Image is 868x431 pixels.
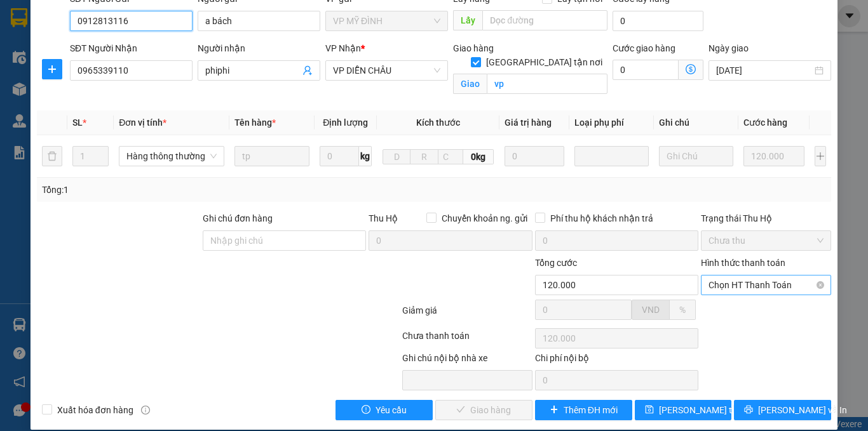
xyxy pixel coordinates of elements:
input: 0 [743,146,804,166]
div: Chưa thanh toán [401,329,534,351]
div: SĐT Người Nhận [70,41,193,55]
strong: CHUYỂN PHÁT NHANH AN PHÚ QUÝ [42,10,133,51]
span: [GEOGRAPHIC_DATA], [GEOGRAPHIC_DATA] ↔ [GEOGRAPHIC_DATA] [37,54,139,87]
span: Phí thu hộ khách nhận trả [545,211,658,225]
span: exclamation-circle [362,405,370,415]
button: printer[PERSON_NAME] và In [734,400,831,420]
label: Cước giao hàng [613,43,675,53]
input: D [383,149,410,164]
input: Ngày giao [716,63,812,77]
span: VP Nhận [325,43,361,53]
span: Hàng thông thường [126,147,217,166]
span: plus [43,64,62,74]
input: Cước lấy hàng [613,11,703,31]
span: close-circle [817,281,824,289]
span: Đơn vị tính [119,117,166,128]
span: Thu Hộ [369,213,398,223]
input: R [410,149,438,164]
span: Xuất hóa đơn hàng [52,403,139,417]
span: Tên hàng [234,117,276,128]
span: Chuyển khoản ng. gửi [437,211,532,225]
span: Thêm ĐH mới [564,403,618,417]
span: dollar-circle [686,64,696,74]
span: [PERSON_NAME] và In [758,403,847,417]
th: Loại phụ phí [569,110,654,135]
div: Tổng: 1 [42,183,336,197]
div: Chi phí nội bộ [535,351,698,370]
span: Giao hàng [453,43,494,53]
span: VP DIỄN CHÂU [333,61,440,80]
button: save[PERSON_NAME] thay đổi [635,400,732,420]
div: Trạng thái Thu Hộ [701,211,831,225]
span: info-circle [141,406,150,414]
span: SL [72,117,83,128]
th: Ghi chú [654,110,738,135]
input: C [438,149,463,164]
div: Ghi chú nội bộ nhà xe [402,351,532,370]
span: kg [359,146,372,166]
span: printer [744,405,753,415]
input: VD: Bàn, Ghế [234,146,309,166]
button: exclamation-circleYêu cầu [336,400,433,420]
div: Người nhận [198,41,320,55]
span: 0kg [463,149,494,164]
button: plus [815,146,826,166]
span: VP MỸ ĐÌNH [333,11,440,30]
label: Hình thức thanh toán [701,258,785,268]
span: Chưa thu [709,231,824,250]
span: plus [550,405,559,415]
span: Tổng cước [535,258,577,268]
span: % [679,305,686,315]
span: Giao [453,74,487,94]
input: Dọc đường [482,10,607,30]
input: Cước giao hàng [613,60,679,80]
button: plusThêm ĐH mới [535,400,632,420]
span: Định lượng [323,117,368,128]
span: save [645,405,654,415]
img: logo [7,51,34,114]
label: Ngày giao [709,43,749,53]
span: [GEOGRAPHIC_DATA] tận nơi [481,55,607,69]
span: Chọn HT Thanh Toán [709,275,824,295]
span: Yêu cầu [376,403,407,417]
button: delete [42,146,62,166]
span: Lấy [453,10,482,30]
input: 0 [505,146,564,166]
input: Giao tận nơi [487,74,607,94]
div: Giảm giá [401,303,534,326]
button: plus [42,59,62,79]
span: Giá trị hàng [505,117,552,128]
input: Ghi Chú [659,146,733,166]
button: checkGiao hàng [435,400,532,420]
span: user-add [302,65,313,76]
span: [PERSON_NAME] thay đổi [659,403,761,417]
label: Ghi chú đơn hàng [203,213,273,223]
input: Ghi chú đơn hàng [203,230,366,251]
span: Kích thước [416,117,460,128]
span: Cước hàng [743,117,787,128]
span: VND [642,305,660,315]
